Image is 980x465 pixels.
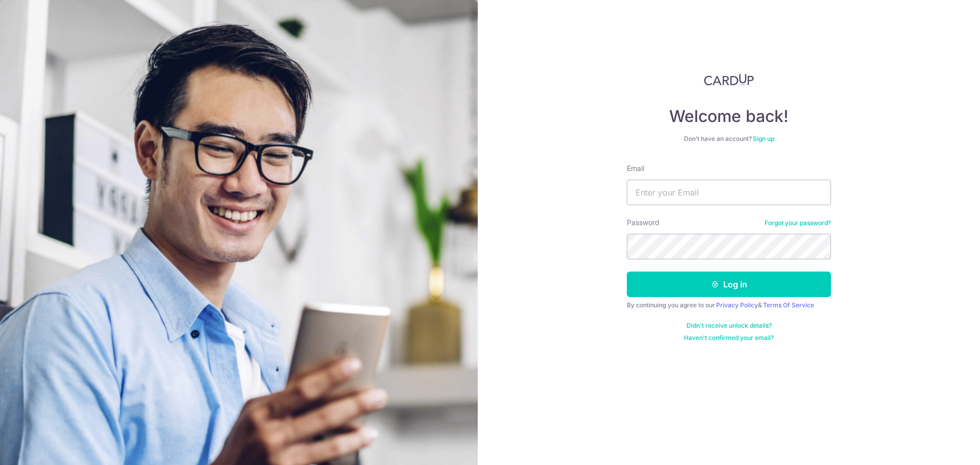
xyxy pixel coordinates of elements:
h4: Welcome back! [627,106,831,127]
label: Email [627,163,644,174]
a: Sign up [753,135,774,142]
button: Log in [627,272,831,297]
a: Haven't confirmed your email? [684,334,774,342]
div: Don’t have an account? [627,135,831,143]
a: Didn't receive unlock details? [687,322,772,330]
a: Terms Of Service [763,301,814,309]
a: Privacy Policy [716,301,758,309]
div: By continuing you agree to our & [627,301,831,309]
input: Enter your Email [627,180,831,205]
label: Password [627,217,659,228]
a: Forgot your password? [765,219,831,227]
img: CardUp Logo [704,74,754,86]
